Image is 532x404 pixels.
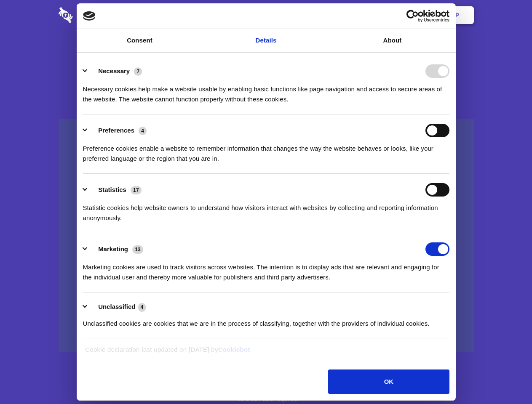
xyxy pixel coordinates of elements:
label: Marketing [98,245,128,252]
div: Preference cookies enable a website to remember information that changes the way the website beha... [83,137,449,164]
button: Preferences (4) [83,124,152,137]
img: logo [83,11,96,21]
span: 7 [134,67,142,76]
img: logo-wordmark-white-trans-d4663122ce5f474addd5e946df7df03e33cb6a1c49d2221995e7729f52c070b2.svg [59,7,131,23]
a: Login [382,2,419,28]
span: 17 [131,186,142,194]
div: Marketing cookies are used to track visitors across websites. The intention is to display ads tha... [83,256,449,282]
a: Contact [342,2,380,28]
a: Details [203,29,329,52]
a: Pricing [247,2,284,28]
a: Usercentrics Cookiebot - opens in a new window [376,10,449,22]
div: Cookie declaration last updated on [DATE] by [79,345,453,361]
label: Preferences [98,127,134,134]
button: OK [328,369,449,394]
a: About [329,29,456,52]
button: Marketing (13) [83,242,149,256]
div: Statistic cookies help website owners to understand how visitors interact with websites by collec... [83,197,449,223]
a: Cookiebot [218,346,250,353]
h4: Auto-redaction of sensitive data, encrypted data sharing and self-destructing private chats. Shar... [59,77,474,104]
a: Consent [77,29,203,52]
button: Necessary (7) [83,64,147,78]
button: Statistics (17) [83,183,147,197]
h1: Eliminate Slack Data Loss. [59,38,474,68]
label: Statistics [98,186,126,193]
span: 4 [138,303,146,311]
div: Necessary cookies help make a website usable by enabling basic functions like page navigation and... [83,78,449,104]
button: Unclassified (4) [83,302,151,312]
span: 4 [139,127,147,135]
a: Wistia video thumbnail [59,119,474,352]
label: Necessary [98,67,130,74]
div: Unclassified cookies are cookies that we are in the process of classifying, together with the pro... [83,312,449,329]
iframe: Drift Widget Chat Controller [490,362,522,394]
span: 13 [132,245,143,254]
